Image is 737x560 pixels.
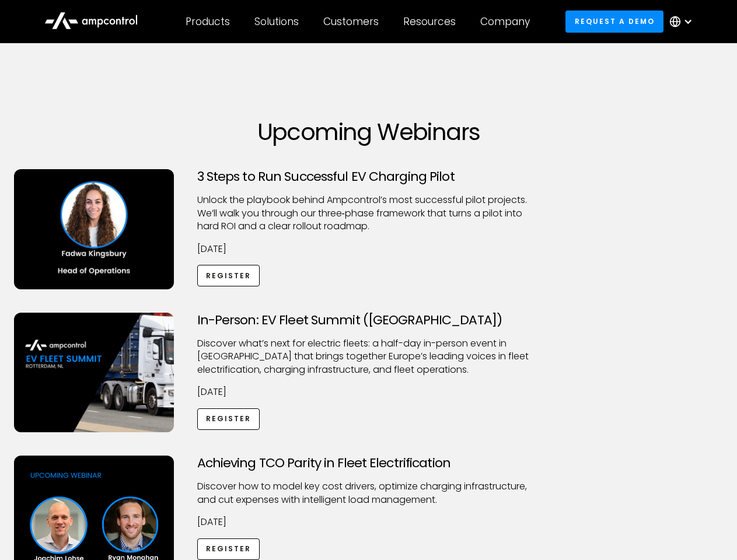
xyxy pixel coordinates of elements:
div: Resources [403,15,456,28]
p: [DATE] [197,243,540,256]
p: [DATE] [197,386,540,398]
h3: In-Person: EV Fleet Summit ([GEOGRAPHIC_DATA]) [197,313,540,328]
a: Register [197,538,260,560]
p: Unlock the playbook behind Ampcontrol’s most successful pilot projects. We’ll walk you through ou... [197,194,540,233]
h1: Upcoming Webinars [14,118,724,146]
h3: Achieving TCO Parity in Fleet Electrification [197,456,540,471]
p: Discover how to model key cost drivers, optimize charging infrastructure, and cut expenses with i... [197,480,540,506]
a: Request a demo [565,10,663,32]
a: Register [197,408,260,430]
h3: 3 Steps to Run Successful EV Charging Pilot [197,169,540,184]
a: Register [197,265,260,286]
p: [DATE] [197,516,540,528]
div: Products [186,15,230,28]
div: Customers [323,15,379,28]
div: Solutions [254,15,299,28]
div: Company [480,15,530,28]
p: ​Discover what’s next for electric fleets: a half-day in-person event in [GEOGRAPHIC_DATA] that b... [197,337,540,376]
